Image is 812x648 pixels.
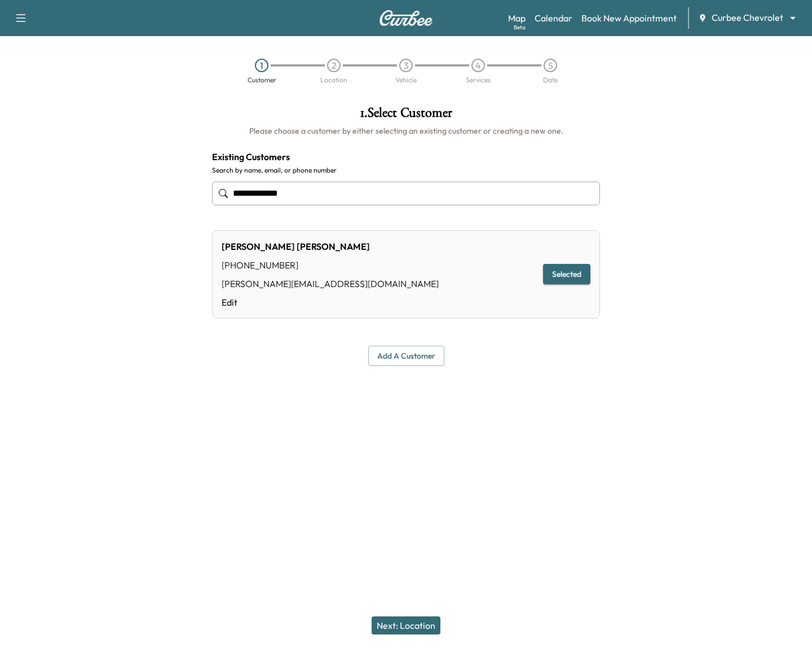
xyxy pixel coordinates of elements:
[212,106,600,125] h1: 1 . Select Customer
[471,59,485,72] div: 4
[544,59,557,72] div: 5
[712,11,783,24] span: Curbee Chevrolet
[508,11,526,25] a: MapBeta
[514,23,526,32] div: Beta
[320,77,347,83] div: Location
[543,264,590,285] button: Selected
[395,77,417,83] div: Vehicle
[379,10,433,26] img: Curbee Logo
[222,240,439,253] div: [PERSON_NAME] [PERSON_NAME]
[372,616,440,634] button: Next: Location
[543,77,558,83] div: Date
[535,11,572,25] a: Calendar
[466,77,491,83] div: Services
[581,11,677,25] a: Book New Appointment
[327,59,341,72] div: 2
[222,296,439,309] a: Edit
[368,346,444,367] button: Add a customer
[399,59,413,72] div: 3
[222,258,439,272] div: [PHONE_NUMBER]
[248,77,276,83] div: Customer
[222,277,439,290] div: [PERSON_NAME][EMAIL_ADDRESS][DOMAIN_NAME]
[212,150,600,164] h4: Existing Customers
[212,125,600,136] h6: Please choose a customer by either selecting an existing customer or creating a new one.
[255,59,268,72] div: 1
[212,166,600,175] label: Search by name, email, or phone number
